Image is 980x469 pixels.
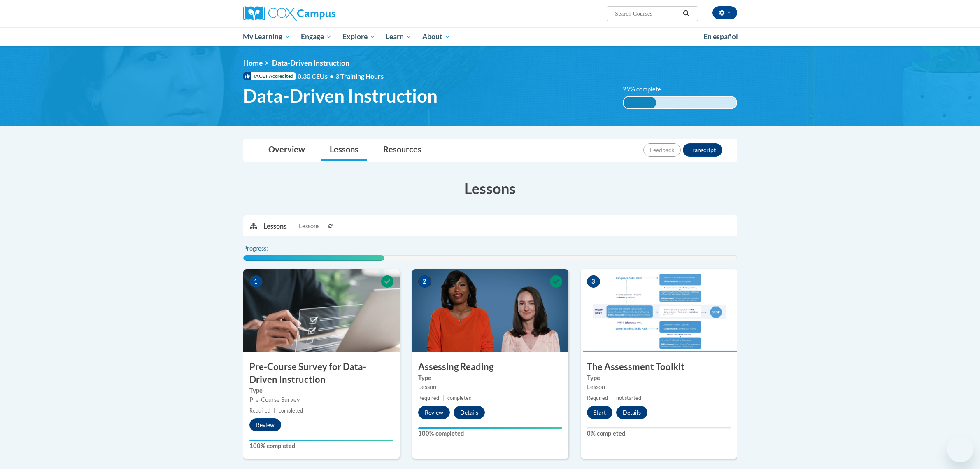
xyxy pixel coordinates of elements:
[418,406,450,419] button: Review
[587,406,612,419] button: Start
[243,72,296,80] span: IACET Accredited
[616,395,641,401] span: not started
[249,440,393,441] div: Your progress
[418,382,562,392] div: Lesson
[263,222,286,231] p: Lessons
[298,72,335,81] span: 0.30 CEUs
[624,97,656,108] div: 29% complete
[412,361,568,373] h3: Assessing Reading
[587,429,731,438] label: 0% completed
[581,361,737,373] h3: The Assessment Toolkit
[581,269,737,352] img: Course Image
[249,441,393,450] label: 100% completed
[418,427,562,429] div: Your progress
[249,275,263,288] span: 1
[243,6,335,21] img: Cox Campus
[243,244,291,253] label: Progress:
[683,143,722,157] button: Transcript
[418,373,562,382] label: Type
[380,27,417,46] a: Learn
[680,9,692,19] button: Search
[335,72,384,80] span: 3 Training Hours
[272,59,349,67] span: Data-Driven Instruction
[422,32,450,42] span: About
[712,6,737,19] button: Account Settings
[418,275,431,288] span: 2
[243,361,400,386] h3: Pre-Course Survey for Data-Driven Instruction
[249,408,270,414] span: Required
[611,395,613,401] span: |
[238,27,296,46] a: My Learning
[418,395,439,401] span: Required
[243,85,438,107] span: Data-Driven Instruction
[947,436,973,462] iframe: Button to launch messaging window
[337,27,381,46] a: Explore
[342,32,375,42] span: Explore
[587,373,731,382] label: Type
[279,408,303,414] span: completed
[386,32,412,42] span: Learn
[231,27,750,46] div: Main menu
[412,269,568,352] img: Course Image
[243,178,737,199] h3: Lessons
[299,222,319,231] span: Lessons
[442,395,444,401] span: |
[296,27,337,46] a: Engage
[243,6,400,21] a: Cox Campus
[249,418,281,431] button: Review
[587,275,600,288] span: 3
[375,139,430,161] a: Resources
[698,28,743,45] a: En español
[243,32,290,42] span: My Learning
[249,386,393,395] label: Type
[321,139,367,161] a: Lessons
[249,395,393,404] div: Pre-Course Survey
[330,72,333,80] span: •
[447,395,472,401] span: completed
[587,382,731,392] div: Lesson
[418,429,562,438] label: 100% completed
[703,32,738,41] span: En español
[301,32,332,42] span: Engage
[417,27,456,46] a: About
[274,408,275,414] span: |
[623,85,670,94] label: 29% complete
[454,406,485,419] button: Details
[260,139,313,161] a: Overview
[587,395,608,401] span: Required
[243,269,400,352] img: Course Image
[243,59,263,67] a: Home
[643,143,681,157] button: Feedback
[616,406,647,419] button: Details
[614,9,680,19] input: Search Courses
